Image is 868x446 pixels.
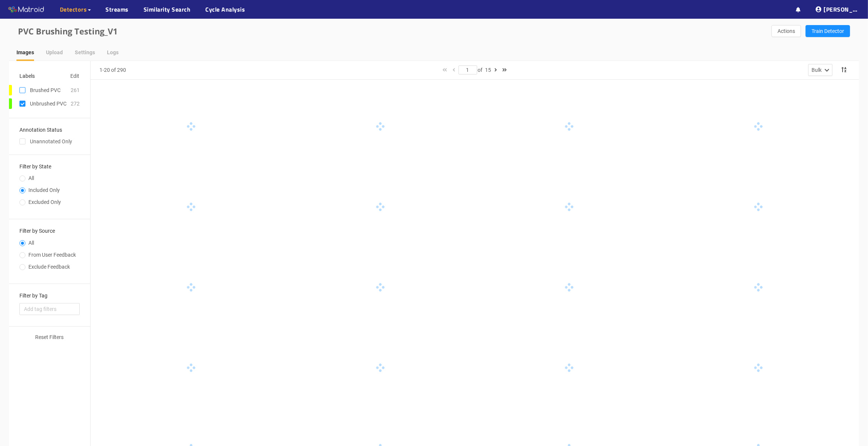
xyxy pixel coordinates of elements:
div: Brushed PVC [30,86,61,94]
span: Edit [70,72,79,80]
span: Detectors [60,5,87,14]
button: Train Detector [806,25,850,37]
h3: Filter by Tag [19,293,80,299]
span: Included Only [25,187,63,193]
div: Unbrushed PVC [30,100,67,108]
div: Images [16,48,34,56]
h3: Filter by State [19,164,80,169]
span: Reset Filters [36,333,64,341]
span: Train Detector [812,27,844,35]
img: Matroid logo [7,4,45,15]
a: Streams [106,5,129,14]
a: Similarity Search [144,5,191,14]
button: Actions [772,25,801,37]
h3: Filter by Source [19,228,80,234]
button: Bulk [808,64,832,76]
div: Labels [19,72,35,80]
span: Excluded Only [25,199,64,205]
span: All [25,175,37,181]
a: Cycle Analysis [206,5,245,14]
span: Add tag filters [24,305,75,313]
div: Bulk [812,66,822,74]
div: PVC Brushing Testing_V1 [18,25,434,38]
span: Exclude Feedback [25,264,73,270]
div: Upload [46,48,63,56]
h3: Annotation Status [19,127,80,133]
div: Logs [107,48,119,56]
div: Unannotated Only [19,137,80,146]
span: All [25,240,37,246]
button: Reset Filters [17,331,82,343]
div: 261 [71,86,80,94]
div: Settings [75,48,95,56]
div: 272 [71,100,80,108]
button: Edit [70,70,80,82]
span: Actions [777,27,795,35]
span: From User Feedback [25,252,79,258]
div: 1-20 of 290 [99,66,126,74]
span: of 15 [478,67,491,73]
